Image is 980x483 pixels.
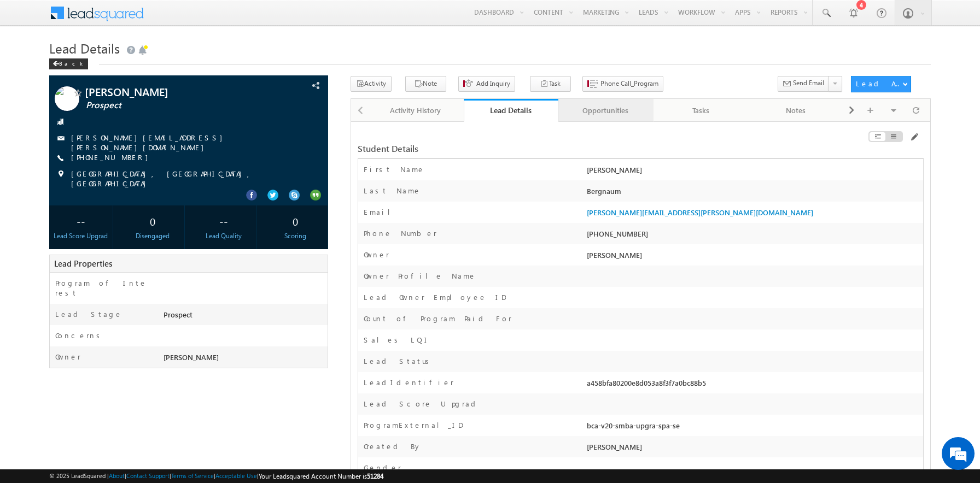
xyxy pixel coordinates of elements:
label: First Name [364,164,425,174]
span: Phone Call_Program [600,79,658,89]
div: Lead Score Upgrad [52,231,110,241]
label: Owner [55,352,81,362]
a: Notes [749,99,844,122]
a: Terms of Service [171,472,214,479]
div: Prospect [161,309,328,325]
label: Gender [364,463,401,473]
div: Minimize live chat window [179,5,206,32]
div: 0 [123,211,182,231]
label: Owner Profile Name [364,271,476,281]
label: Sales LQI [364,335,430,345]
span: Lead Properties [54,258,112,269]
div: 0 [266,211,325,231]
span: Prospect [86,100,260,111]
div: Activity History [377,104,454,117]
div: Chat with us now [57,57,184,72]
span: [GEOGRAPHIC_DATA], [GEOGRAPHIC_DATA], [GEOGRAPHIC_DATA] [71,169,299,189]
label: Lead Score Upgrad [364,399,480,409]
a: Tasks [654,99,749,122]
a: Lead Details [464,99,559,122]
textarea: Type your message and hit 'Enter' [14,101,200,327]
div: Lead Details [472,105,551,115]
button: Phone Call_Program [582,76,663,92]
span: [PERSON_NAME] [587,250,642,260]
div: Opportunities [567,104,644,117]
span: Your Leadsquared Account Number is [259,472,383,480]
label: Concerns [55,331,104,340]
a: About [109,472,125,479]
div: Notes [757,104,834,117]
div: Lead Actions [856,79,902,89]
em: Start Chat [149,337,199,351]
label: ProgramExternal_ID [364,420,463,430]
span: Add Inquiry [476,79,510,89]
button: Add Inquiry [458,76,515,92]
div: [PERSON_NAME] [584,441,923,457]
span: [PERSON_NAME] [85,86,259,97]
div: Disengaged [123,231,182,241]
div: Lead Quality [195,231,253,241]
a: Back [49,58,94,67]
a: Contact Support [126,472,170,479]
a: [PERSON_NAME][EMAIL_ADDRESS][PERSON_NAME][DOMAIN_NAME] [587,208,813,217]
label: Count of Program Paid For [364,314,512,323]
span: [PHONE_NUMBER] [71,152,154,163]
div: [PHONE_NUMBER] [584,228,923,244]
label: Program of Interest [55,278,150,298]
a: Opportunities [558,99,654,122]
div: a458bfa80200e8d053a8f3f7a0bc88b5 [584,378,923,393]
div: Scoring [266,231,325,241]
div: Tasks [662,104,739,117]
div: Bergnaum [584,186,923,201]
span: [PERSON_NAME] [164,352,219,362]
span: 51284 [367,472,383,480]
label: Owner [364,250,389,260]
div: -- [52,211,110,231]
span: © 2025 LeadSquared | | | | | [49,471,383,481]
label: Lead Stage [55,309,122,319]
div: [PERSON_NAME] [584,164,923,180]
div: Student Details [358,144,730,154]
a: Acceptable Use [215,472,257,479]
button: Task [530,76,571,92]
span: Lead Details [49,39,120,57]
label: LeadIdentifier [364,378,454,387]
button: Activity [351,76,392,92]
label: Created By [364,441,422,451]
div: Back [49,58,88,69]
a: [PERSON_NAME][EMAIL_ADDRESS][PERSON_NAME][DOMAIN_NAME] [71,133,228,152]
a: Activity History [369,99,464,122]
button: Note [405,76,446,92]
button: Send Email [778,76,829,92]
img: d_60004797649_company_0_60004797649 [19,57,46,72]
div: -- [195,211,253,231]
img: Profile photo [55,86,79,115]
label: Lead Status [364,356,433,366]
label: Email [364,207,399,217]
label: Lead Owner Employee ID [364,292,506,302]
button: Lead Actions [851,76,911,92]
span: Send Email [793,78,824,88]
label: Last Name [364,186,421,196]
label: Phone Number [364,228,437,238]
div: bca-v20-smba-upgra-spa-se [584,420,923,435]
